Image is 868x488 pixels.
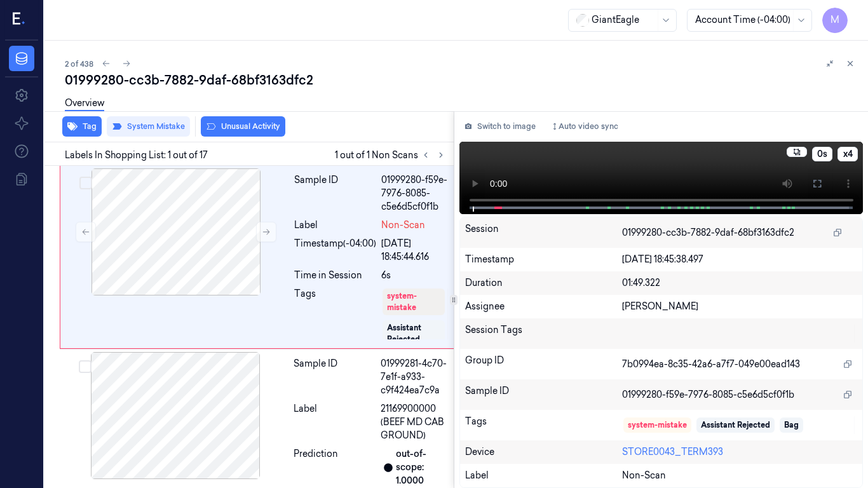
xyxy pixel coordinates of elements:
div: Sample ID [294,173,376,213]
div: Tags [465,415,622,435]
button: 0s [812,147,832,161]
div: system-mistake [387,290,440,313]
div: 01:49.322 [622,276,858,290]
div: Sample ID [294,357,376,397]
button: Select row [79,177,92,189]
div: Session [465,222,622,243]
button: Select row [79,360,92,373]
div: 01999280-f59e-7976-8085-c5e6d5cf0f1b [381,173,451,213]
div: 01999280-cc3b-7882-9daf-68bf3163dfc2 [65,71,858,89]
span: Labels In Shopping List: 1 out of 17 [65,149,208,162]
div: Time in Session [294,269,376,282]
span: Non-Scan [622,469,666,482]
div: system-mistake [628,419,687,431]
button: Unusual Activity [201,116,285,137]
button: Tag [62,116,102,137]
div: 6s [381,269,451,282]
span: Non-Scan [381,219,425,232]
div: Label [294,402,376,442]
div: Tags [294,287,376,341]
span: 7b0994ea-8c35-42a6-a7f7-049e00ead143 [622,358,800,371]
div: Group ID [465,354,622,374]
a: Overview [65,97,104,111]
div: Assistant Rejected [701,419,770,431]
div: Timestamp [465,253,622,266]
div: Session Tags [465,323,622,344]
span: 1 out of 1 Non Scans [335,147,449,163]
button: M [822,8,848,33]
div: 01999281-4c70-7e1f-a933-c9f424ea7c9a [381,357,451,397]
div: Device [465,445,622,459]
div: Assistant Rejected [387,322,440,345]
div: Bag [784,419,799,431]
span: 01999280-cc3b-7882-9daf-68bf3163dfc2 [622,226,794,240]
div: [DATE] 18:45:44.616 [381,237,451,264]
div: STORE0043_TERM393 [622,445,858,459]
button: Switch to image [459,116,541,137]
div: Timestamp (-04:00) [294,237,376,264]
div: Prediction [294,447,376,487]
span: 2 of 438 [65,58,93,69]
button: Auto video sync [546,116,623,137]
span: 01999280-f59e-7976-8085-c5e6d5cf0f1b [622,388,794,402]
span: 21169900000 (BEEF MD CAB GROUND) [381,402,451,442]
button: x4 [837,147,858,161]
div: Duration [465,276,622,290]
button: System Mistake [107,116,190,137]
div: Label [465,469,622,482]
div: [DATE] 18:45:38.497 [622,253,858,266]
div: Sample ID [465,384,622,405]
div: Label [294,219,376,232]
div: Assignee [465,300,622,313]
div: [PERSON_NAME] [622,300,858,313]
div: out-of-scope: 1.0000 [396,447,451,487]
